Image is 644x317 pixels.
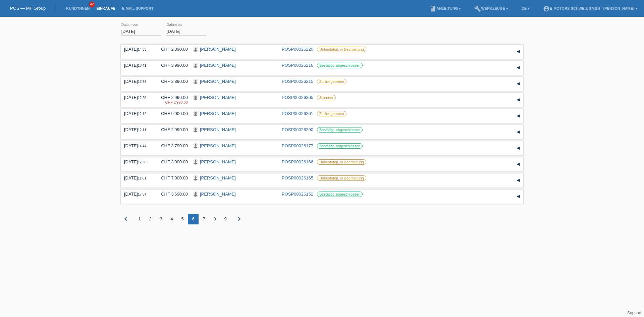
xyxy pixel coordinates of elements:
[156,143,188,148] div: CHF 3'790.00
[282,111,313,116] a: POSP00026201
[10,6,46,11] a: POS — MF Group
[138,128,146,132] span: 12:11
[156,47,188,52] div: CHF 2'890.00
[513,192,523,202] div: auf-/zuklappen
[200,127,236,132] a: [PERSON_NAME]
[317,175,366,181] label: Unbestätigt, in Bearbeitung
[156,95,188,105] div: CHF 2'990.00
[200,47,236,52] a: [PERSON_NAME]
[124,175,151,180] div: [DATE]
[145,214,156,224] div: 2
[317,79,346,84] label: Zurückgetreten
[124,79,151,84] div: [DATE]
[282,63,313,68] a: POSP00026216
[138,144,146,148] span: 14:44
[200,192,236,197] a: [PERSON_NAME]
[138,80,146,84] span: 13:36
[540,6,641,10] a: account_circleE-Motors Schweiz GmbH - [PERSON_NAME] ▾
[156,159,188,164] div: CHF 3'000.00
[513,175,523,186] div: auf-/zuklappen
[282,192,313,197] a: POSP00026152
[138,193,146,196] span: 17:54
[317,111,346,116] label: Zurückgetreten
[317,47,366,52] label: Unbestätigt, in Bearbeitung
[138,96,146,100] span: 12:29
[188,214,199,224] div: 6
[317,143,363,149] label: Bestätigt, abgeschlossen
[282,95,313,100] a: POSP00026205
[119,6,157,10] a: E-Mail Support
[282,143,313,148] a: POSP00026177
[63,6,93,10] a: Kund*innen
[156,214,166,224] div: 3
[156,192,188,197] div: CHF 3'690.00
[513,47,523,57] div: auf-/zuklappen
[138,160,146,164] span: 12:36
[124,127,151,132] div: [DATE]
[513,79,523,89] div: auf-/zuklappen
[220,214,231,224] div: 9
[122,215,130,223] i: chevron_left
[513,143,523,153] div: auf-/zuklappen
[471,6,512,10] a: buildWerkzeuge ▾
[124,63,151,68] div: [DATE]
[282,159,313,164] a: POSP00026166
[166,214,177,224] div: 4
[177,214,188,224] div: 5
[518,6,533,10] a: DE ▾
[124,159,151,164] div: [DATE]
[124,143,151,148] div: [DATE]
[200,63,236,68] a: [PERSON_NAME]
[200,111,236,116] a: [PERSON_NAME]
[200,143,236,148] a: [PERSON_NAME]
[138,64,146,67] span: 13:41
[317,95,336,100] label: Storniert
[209,214,220,224] div: 8
[513,63,523,73] div: auf-/zuklappen
[124,47,151,52] div: [DATE]
[93,6,118,10] a: Einkäufe
[200,79,236,84] a: [PERSON_NAME]
[317,192,363,197] label: Bestätigt, abgeschlossen
[317,127,363,133] label: Bestätigt, abgeschlossen
[138,176,146,180] span: 11:01
[124,192,151,197] div: [DATE]
[156,127,188,132] div: CHF 2'990.00
[89,2,95,7] span: 42
[156,100,188,104] div: 18.08.2025 / Kundin Wollte Stornieren
[474,5,481,12] i: build
[200,175,236,180] a: [PERSON_NAME]
[282,175,313,180] a: POSP00026165
[543,5,550,12] i: account_circle
[138,48,146,51] span: 14:33
[199,214,209,224] div: 7
[317,159,366,165] label: Unbestätigt, in Bearbeitung
[426,6,464,10] a: bookAnleitung ▾
[124,111,151,116] div: [DATE]
[282,127,313,132] a: POSP00026200
[138,112,146,116] span: 12:12
[134,214,145,224] div: 1
[513,159,523,169] div: auf-/zuklappen
[156,79,188,84] div: CHF 2'890.00
[156,111,188,116] div: CHF 9'000.00
[513,127,523,137] div: auf-/zuklappen
[317,63,363,68] label: Bestätigt, abgeschlossen
[513,111,523,121] div: auf-/zuklappen
[156,175,188,180] div: CHF 7'000.00
[282,47,313,52] a: POSP00026220
[124,95,151,100] div: [DATE]
[513,95,523,105] div: auf-/zuklappen
[282,79,313,84] a: POSP00026215
[430,5,436,12] i: book
[200,95,236,100] a: [PERSON_NAME]
[627,311,641,315] a: Support
[156,63,188,68] div: CHF 3'990.00
[235,215,243,223] i: chevron_right
[200,159,236,164] a: [PERSON_NAME]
